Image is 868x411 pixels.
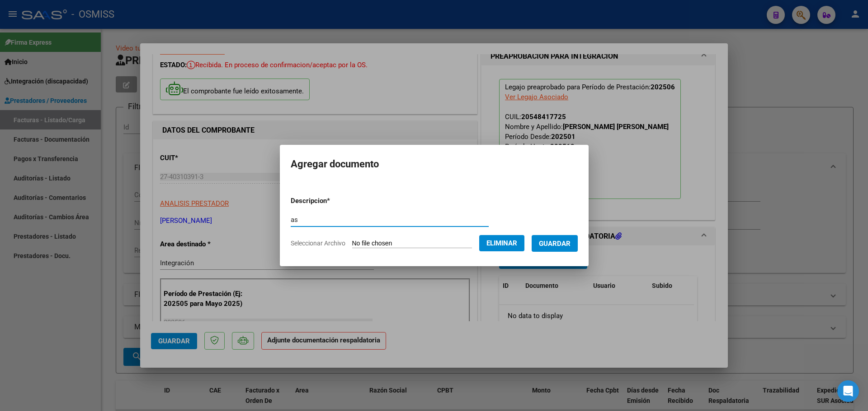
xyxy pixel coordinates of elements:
button: Eliminar [479,235,524,251]
span: Eliminar [486,239,517,247]
p: Descripcion [291,196,377,206]
span: Guardar [539,240,571,248]
span: Seleccionar Archivo [291,240,345,247]
button: Guardar [532,235,578,252]
div: Open Intercom Messenger [837,380,859,402]
h2: Agregar documento [291,156,578,173]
